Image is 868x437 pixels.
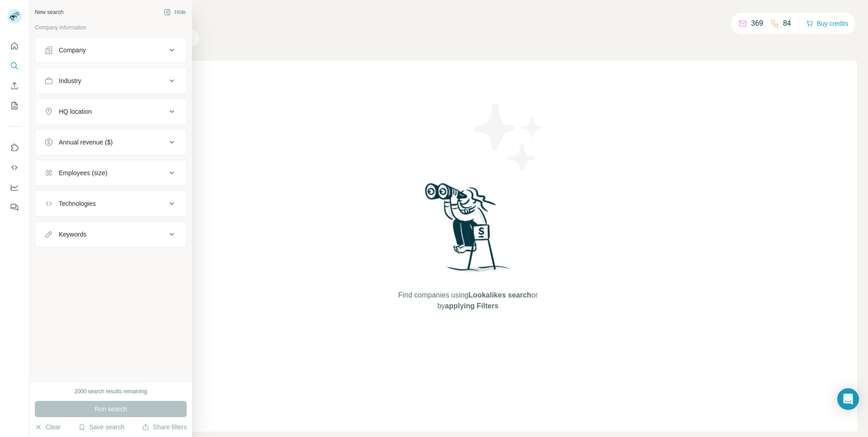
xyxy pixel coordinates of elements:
[7,179,22,195] button: Dashboard
[59,230,86,239] div: Keywords
[59,107,92,116] div: HQ location
[7,139,22,156] button: Use Surfe on LinkedIn
[7,199,22,215] button: Feedback
[7,98,22,114] button: My lists
[59,138,113,147] div: Annual revenue ($)
[445,302,498,310] span: applying Filters
[59,199,96,208] div: Technologies
[35,131,186,153] button: Annual revenue ($)
[806,17,848,30] button: Buy credits
[7,78,22,94] button: Enrich CSV
[59,76,81,85] div: Industry
[751,18,763,29] p: 369
[35,162,186,184] button: Employees (size)
[35,23,187,32] p: Company information
[837,388,859,410] div: Open Intercom Messenger
[142,423,187,432] button: Share filters
[7,159,22,176] button: Use Surfe API
[75,387,147,395] div: 2000 search results remaining
[783,18,791,29] p: 84
[421,181,515,281] img: Surfe Illustration - Woman searching with binoculars
[79,11,857,23] h4: Search
[35,423,61,432] button: Clear
[157,5,192,19] button: Hide
[35,8,63,16] div: New search
[78,423,124,432] button: Save search
[7,9,22,23] img: Avatar
[7,58,22,74] button: Search
[468,291,531,299] span: Lookalikes search
[35,70,186,92] button: Industry
[35,39,186,61] button: Company
[7,38,22,54] button: Quick start
[35,101,186,122] button: HQ location
[59,168,107,177] div: Employees (size)
[59,46,86,55] div: Company
[468,97,549,178] img: Surfe Illustration - Stars
[35,193,186,214] button: Technologies
[396,290,540,311] span: Find companies using or by
[35,223,186,245] button: Keywords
